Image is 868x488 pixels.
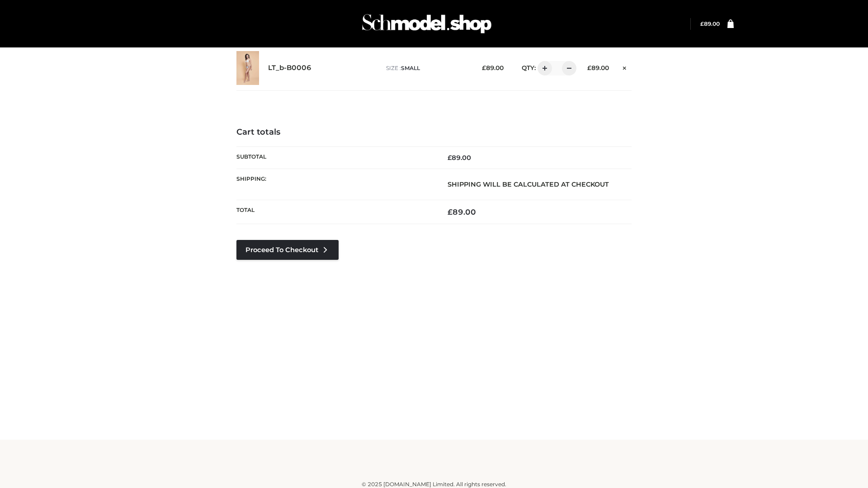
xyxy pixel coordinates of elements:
[482,64,504,71] bdi: 89.00
[268,64,311,72] a: LT_b-B0006
[236,169,434,200] th: Shipping:
[448,207,453,216] span: £
[386,64,468,72] p: size :
[448,154,452,162] span: £
[236,51,259,85] img: LT_b-B0006 - SMALL
[236,240,339,260] a: Proceed to Checkout
[587,64,609,71] bdi: 89.00
[448,207,476,216] bdi: 89.00
[700,20,720,27] a: £89.00
[482,64,486,71] span: £
[448,180,609,188] strong: Shipping will be calculated at checkout
[700,20,720,27] bdi: 89.00
[401,65,420,71] span: SMALL
[359,6,495,42] img: Schmodel Admin 964
[700,20,704,27] span: £
[587,64,591,71] span: £
[513,61,573,75] div: QTY:
[236,127,632,137] h4: Cart totals
[236,200,434,224] th: Total
[448,154,471,162] bdi: 89.00
[618,61,632,73] a: Remove this item
[236,146,434,169] th: Subtotal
